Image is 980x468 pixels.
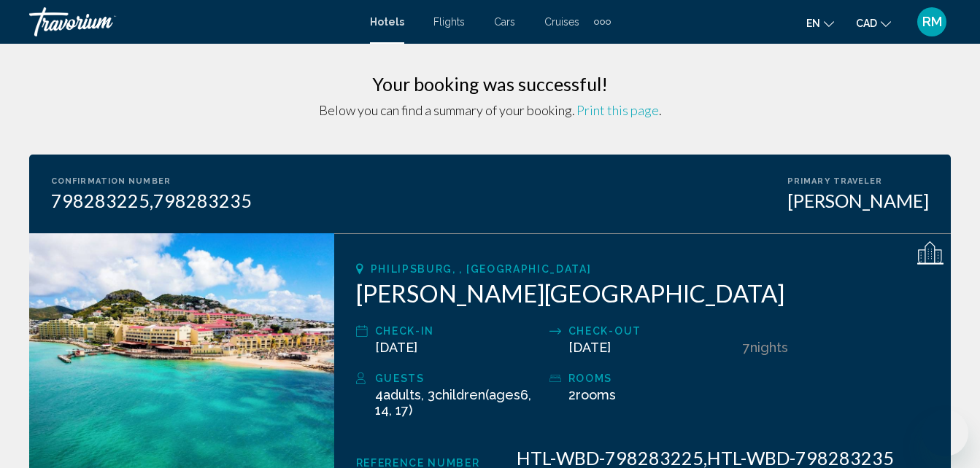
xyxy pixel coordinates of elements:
[568,322,736,340] div: Check-out
[743,340,750,355] span: 7
[489,387,520,402] span: ages
[787,190,929,211] div: [PERSON_NAME]
[576,102,659,118] span: Print this page
[371,263,592,275] span: Philipsburg, , [GEOGRAPHIC_DATA]
[806,17,820,29] span: en
[375,387,421,402] span: 4
[922,15,942,29] span: RM
[787,176,929,186] div: Primary Traveler
[29,7,355,36] a: Travorium
[319,102,575,118] span: Below you can find a summary of your booking.
[370,16,404,28] a: Hotels
[51,190,252,211] div: 798283225,798283235
[750,340,788,355] span: Nights
[576,102,662,118] span: .
[494,16,515,28] a: Cars
[375,322,542,340] div: Check-in
[375,340,417,355] span: [DATE]
[856,17,877,29] span: CAD
[568,387,616,402] span: 2
[375,370,542,387] div: Guests
[806,12,834,34] button: Change language
[913,7,951,37] button: User Menu
[433,16,465,28] a: Flights
[356,278,929,308] h2: [PERSON_NAME][GEOGRAPHIC_DATA]
[435,387,485,402] span: Children
[544,16,579,28] a: Cruises
[576,387,616,402] span: rooms
[375,387,531,418] span: , 3
[29,73,951,95] h3: Your booking was successful!
[856,12,891,34] button: Change currency
[51,176,252,186] div: Confirmation Number
[594,10,611,34] button: Extra navigation items
[568,340,611,355] span: [DATE]
[375,387,531,418] span: ( 6, 14, 17)
[922,410,968,456] iframe: Button to launch messaging window
[568,370,736,387] div: rooms
[383,387,421,402] span: Adults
